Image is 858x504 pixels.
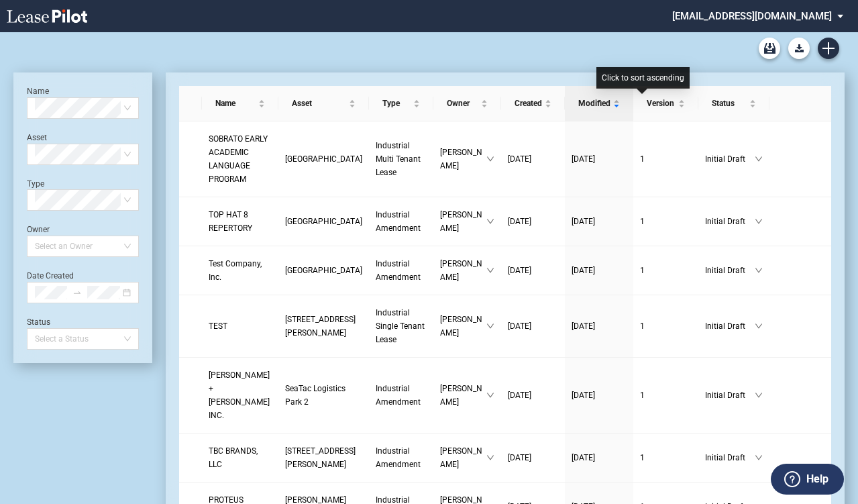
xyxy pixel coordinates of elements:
a: [STREET_ADDRESS][PERSON_NAME] [285,444,362,471]
a: [STREET_ADDRESS][PERSON_NAME] [285,313,362,340]
th: Name [202,86,278,121]
span: Industrial Amendment [376,259,421,282]
span: 100 Anderson Avenue [285,446,356,469]
label: Date Created [27,271,74,281]
a: Industrial Single Tenant Lease [376,306,427,346]
a: 1 [640,215,691,228]
a: [DATE] [572,319,627,333]
span: down [755,391,763,399]
a: 1 [640,152,691,166]
span: Asset [292,97,346,110]
span: 100 Anderson Avenue [285,315,356,338]
a: 1 [640,319,691,333]
span: SOBRATO EARLY ACADEMIC LANGUAGE PROGRAM [209,134,268,184]
span: 1 [640,217,645,226]
span: [PERSON_NAME] [440,382,486,409]
span: Modified [578,97,610,110]
a: Industrial Multi Tenant Lease [376,139,427,179]
span: Calaveras Center [285,154,362,164]
span: Initial Draft [705,451,755,464]
a: Industrial Amendment [376,208,427,235]
span: Dow Business Center [285,217,362,226]
span: [DATE] [572,217,595,226]
span: [DATE] [572,453,595,462]
span: down [755,155,763,163]
a: [DATE] [572,152,627,166]
span: Initial Draft [705,319,755,333]
span: Initial Draft [705,264,755,277]
md-menu: Download Blank Form List [784,38,814,59]
span: down [486,155,494,163]
span: [PERSON_NAME] [440,146,486,172]
span: Dow Business Center [285,266,362,275]
span: [PERSON_NAME] [440,208,486,235]
label: Status [27,317,50,327]
div: Click to sort ascending [596,67,690,89]
span: Industrial Single Tenant Lease [376,308,425,344]
span: KUEHNE + NAGEL INC. [209,370,270,420]
a: [GEOGRAPHIC_DATA] [285,215,362,228]
span: Created [515,97,542,110]
span: Version [647,97,675,110]
span: Initial Draft [705,215,755,228]
a: [PERSON_NAME] + [PERSON_NAME] INC. [209,368,272,422]
label: Help [806,470,828,488]
span: down [486,454,494,462]
a: Archive [759,38,780,59]
span: TEST [209,321,227,331]
button: Help [771,464,844,495]
a: SeaTac Logistics Park 2 [285,382,362,409]
a: [DATE] [508,451,558,464]
span: down [486,322,494,330]
span: down [755,266,763,274]
span: 1 [640,321,645,331]
label: Name [27,87,49,96]
a: [DATE] [508,389,558,402]
label: Type [27,179,44,189]
span: Industrial Amendment [376,210,421,233]
span: [DATE] [508,154,531,164]
span: Initial Draft [705,152,755,166]
span: [PERSON_NAME] [440,444,486,471]
a: Industrial Amendment [376,382,427,409]
th: Asset [278,86,369,121]
span: Industrial Amendment [376,446,421,469]
span: Status [712,97,747,110]
a: [DATE] [572,215,627,228]
span: 1 [640,453,645,462]
th: Version [633,86,698,121]
th: Owner [433,86,501,121]
span: Initial Draft [705,389,755,402]
span: TOP HAT 8 REPERTORY [209,210,252,233]
th: Created [501,86,565,121]
th: Type [369,86,434,121]
button: Download Blank Form [788,38,810,59]
span: [DATE] [508,391,531,400]
span: Industrial Amendment [376,384,421,407]
span: Name [215,97,256,110]
a: [GEOGRAPHIC_DATA] [285,264,362,277]
a: 1 [640,451,691,464]
a: SOBRATO EARLY ACADEMIC LANGUAGE PROGRAM [209,132,272,186]
span: down [486,266,494,274]
span: down [755,454,763,462]
th: Status [698,86,770,121]
a: 1 [640,264,691,277]
a: Test Company, Inc. [209,257,272,284]
a: Industrial Amendment [376,257,427,284]
span: down [486,217,494,225]
a: [DATE] [508,152,558,166]
span: [PERSON_NAME] [440,257,486,284]
span: swap-right [72,288,82,297]
a: [DATE] [508,264,558,277]
a: [GEOGRAPHIC_DATA] [285,152,362,166]
a: Create new document [818,38,839,59]
span: [DATE] [572,321,595,331]
span: [DATE] [572,154,595,164]
span: down [486,391,494,399]
span: SeaTac Logistics Park 2 [285,384,345,407]
span: Owner [447,97,478,110]
th: Modified [565,86,633,121]
span: Test Company, Inc. [209,259,262,282]
span: [DATE] [572,391,595,400]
